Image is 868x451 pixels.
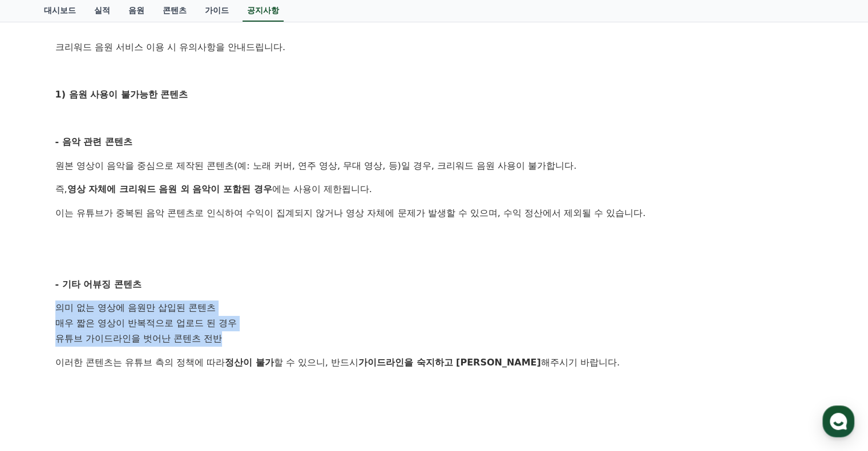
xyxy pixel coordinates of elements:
li: 유튜브 가이드라인을 벗어난 콘텐츠 전반 [55,331,813,347]
strong: - 기타 어뷰징 콘텐츠 [55,279,142,290]
strong: 1) 음원 사용이 불가능한 콘텐츠 [55,89,188,100]
span: 대화 [104,374,118,383]
a: 홈 [3,356,75,385]
p: 즉, 에는 사용이 제한됩니다. [55,182,813,197]
p: 이는 유튜브가 중복된 음악 콘텐츠로 인식하여 수익이 집계되지 않거나 영상 자체에 문제가 발생할 수 있으며, 수익 정산에서 제외될 수 있습니다. [55,206,813,221]
p: 크리워드 음원 서비스 이용 시 유의사항을 안내드립니다. [55,40,813,55]
p: 원본 영상이 음악을 중심으로 제작된 콘텐츠(예: 노래 커버, 연주 영상, 무대 영상, 등)일 경우, 크리워드 음원 사용이 불가합니다. [55,159,813,173]
strong: 정산이 불가 [225,357,274,368]
strong: 가이드라인을 숙지하고 [PERSON_NAME] [358,357,541,368]
strong: 영상 자체에 크리워드 음원 외 음악이 포함된 경우 [67,184,272,194]
strong: - 음악 관련 콘텐츠 [55,136,132,147]
p: 이러한 콘텐츠는 유튜브 측의 정책에 따라 할 수 있으니, 반드시 해주시기 바랍니다. [55,355,813,370]
a: 대화 [75,356,147,385]
a: 설정 [147,356,219,385]
span: 홈 [36,373,43,383]
span: 설정 [176,373,190,383]
li: 의미 없는 영상에 음원만 삽입된 콘텐츠 [55,300,813,316]
li: 매우 짧은 영상이 반복적으로 업로드 된 경우 [55,316,813,331]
